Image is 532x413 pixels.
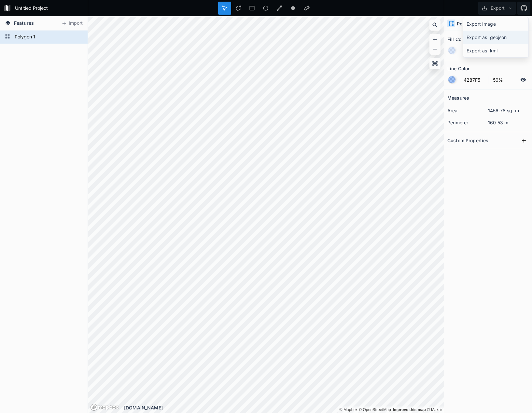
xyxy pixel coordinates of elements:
[463,17,528,31] div: Export Image
[14,20,34,26] span: Features
[124,404,444,411] div: [DOMAIN_NAME]
[478,2,516,15] button: Export
[447,34,467,44] h2: Fill Color
[488,107,529,114] dd: 1456.78 sq. m
[463,44,528,57] div: Export as .kml
[393,407,426,412] a: Map feedback
[90,404,119,411] a: Mapbox logo
[447,135,488,145] h2: Custom Properties
[463,31,528,44] div: Export as .geojson
[457,20,479,27] h4: Polygon 1
[359,407,391,412] a: OpenStreetMap
[58,18,86,29] button: Import
[447,63,469,74] h2: Line Color
[447,119,488,126] dt: perimeter
[447,107,488,114] dt: area
[488,119,529,126] dd: 160.53 m
[447,93,469,103] h2: Measures
[427,407,442,412] a: Maxar
[339,407,357,412] a: Mapbox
